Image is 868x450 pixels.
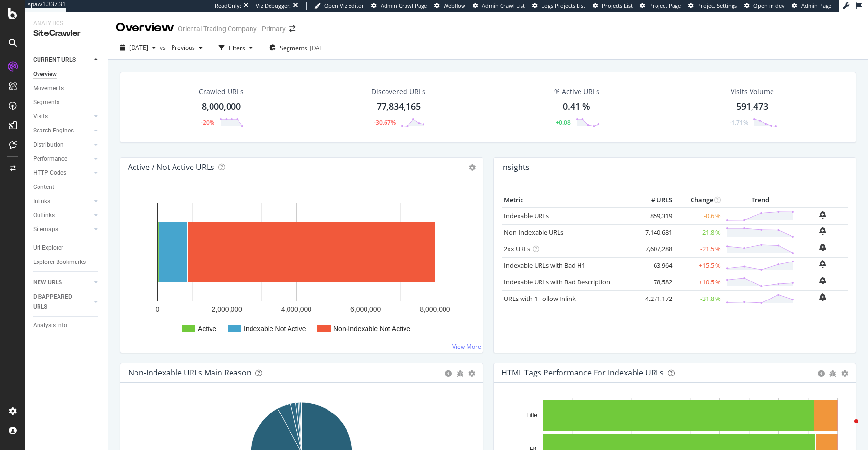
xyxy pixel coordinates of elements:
span: Projects List [602,2,633,9]
th: Change [675,193,723,207]
i: Options [469,164,476,171]
a: View More [452,342,481,351]
div: -20% [201,118,214,127]
div: 8,000,000 [202,100,241,113]
td: 859,319 [636,207,675,225]
a: Admin Crawl Page [371,2,427,10]
text: 2,000,000 [212,305,242,313]
div: Crawled URLs [199,87,244,96]
div: Explorer Bookmarks [33,257,86,267]
a: Project Page [640,2,681,10]
div: Visits [33,112,48,122]
div: bell-plus [819,227,826,235]
td: 4,271,172 [636,290,675,307]
div: Sitemaps [33,225,58,235]
th: # URLS [636,193,675,207]
div: Viz Debugger: [256,2,291,10]
a: Content [33,182,101,192]
td: -0.6 % [675,207,723,225]
div: [DATE] [310,44,328,52]
span: Open in dev [753,2,785,9]
div: NEW URLS [33,278,62,288]
a: Webflow [434,2,465,10]
div: Outlinks [33,210,55,221]
text: Non-Indexable Not Active [333,325,410,333]
span: Logs Projects List [541,2,585,9]
div: % Active URLs [554,87,599,96]
span: vs [160,43,168,52]
div: HTTP Codes [33,168,66,178]
span: Admin Crawl List [482,2,525,9]
div: Url Explorer [33,243,63,253]
div: Visits Volume [731,87,774,96]
text: 8,000,000 [420,305,450,313]
div: gear [841,370,848,377]
td: +15.5 % [675,257,723,274]
a: NEW URLS [33,278,91,288]
span: Webflow [444,2,465,9]
div: bell-plus [819,277,826,284]
td: +10.5 % [675,274,723,290]
div: 591,473 [736,100,768,113]
a: Open Viz Editor [314,2,364,10]
text: 0 [156,305,160,313]
div: 0.41 % [563,100,590,113]
text: Active [198,325,216,333]
a: Search Engines [33,126,91,136]
div: -1.71% [730,118,748,127]
a: Projects List [593,2,633,10]
a: DISAPPEARED URLS [33,292,91,312]
div: Discovered URLs [371,87,425,96]
a: Movements [33,83,101,94]
a: Open in dev [744,2,785,10]
div: Distribution [33,140,64,150]
div: Inlinks [33,196,50,206]
div: Non-Indexable URLs Main Reason [128,368,251,377]
div: gear [468,370,475,377]
div: -30.67% [374,118,396,127]
a: Segments [33,97,101,108]
div: bug [457,370,463,377]
a: Non-Indexable URLs [504,228,563,237]
svg: A chart. [128,193,475,345]
div: +0.08 [556,118,571,127]
div: ReadOnly: [215,2,241,10]
div: circle-info [818,370,825,377]
a: Performance [33,154,91,164]
span: Project Page [649,2,681,9]
div: Search Engines [33,126,74,136]
th: Trend [723,193,797,207]
a: Admin Crawl List [473,2,525,10]
div: SiteCrawler [33,28,100,39]
div: bell-plus [819,260,826,268]
td: 78,582 [636,274,675,290]
button: [DATE] [116,40,160,56]
th: Metric [502,193,636,207]
a: Indexable URLs with Bad H1 [504,261,585,270]
iframe: Intercom live chat [835,417,858,440]
div: arrow-right-arrow-left [289,25,295,32]
td: -21.8 % [675,224,723,241]
div: Content [33,182,54,192]
span: Segments [280,44,307,52]
a: Indexable URLs with Bad Description [504,278,610,286]
span: 2025 Sep. 2nd [129,43,148,52]
td: -21.5 % [675,241,723,257]
div: Overview [33,69,57,79]
a: Indexable URLs [504,211,549,220]
a: 2xx URLs [504,244,530,253]
a: Distribution [33,140,91,150]
td: 7,140,681 [636,224,675,241]
a: Inlinks [33,196,91,206]
span: Admin Crawl Page [381,2,427,9]
button: Filters [215,40,257,56]
h4: Active / Not Active URLs [128,161,214,174]
div: bell-plus [819,211,826,219]
div: Overview [116,19,174,36]
a: Project Settings [688,2,737,10]
a: Overview [33,69,101,79]
div: bell-plus [819,244,826,251]
a: Url Explorer [33,243,101,253]
a: Analysis Info [33,320,101,331]
td: 7,607,288 [636,241,675,257]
